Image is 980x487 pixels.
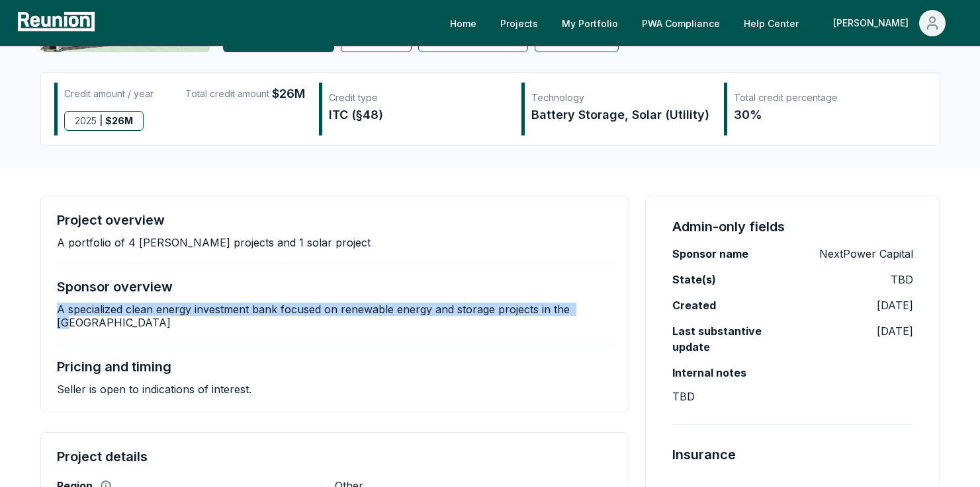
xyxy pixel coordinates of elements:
div: [PERSON_NAME] [833,10,914,36]
div: ITC (§48) [329,106,508,124]
span: $ 26M [105,112,133,130]
h4: Project overview [57,212,165,228]
h4: Project details [57,449,613,465]
p: NextPower Capital [819,246,913,262]
label: Sponsor name [672,246,748,262]
span: $26M [272,85,305,103]
div: 30% [734,106,913,124]
h4: Admin-only fields [672,217,785,236]
label: Internal notes [672,365,746,381]
a: My Portfolio [551,10,629,36]
div: Credit type [329,91,508,104]
div: Credit amount / year [64,85,154,103]
p: [DATE] [877,297,913,313]
nav: Main [439,10,967,36]
label: Created [672,297,716,313]
p: A portfolio of 4 [PERSON_NAME] projects and 1 solar project [57,236,371,249]
p: A specialized clean energy investment bank focused on renewable energy and storage projects in th... [57,303,613,329]
a: Projects [490,10,549,36]
p: [DATE] [877,323,913,339]
span: 2025 [75,112,97,130]
h4: Sponsor overview [57,279,173,295]
h4: Insurance [672,445,736,465]
h4: Pricing and timing [57,359,171,375]
p: TBD [672,389,695,404]
label: Last substantive update [672,323,793,355]
button: [PERSON_NAME] [823,10,956,36]
div: Total credit percentage [734,91,913,104]
label: State(s) [672,272,716,287]
span: | [99,112,103,130]
p: TBD [891,272,913,287]
div: Technology [531,91,710,104]
p: Seller is open to indications of interest. [57,383,251,396]
a: Help Center [733,10,809,36]
div: Total credit amount [185,85,305,103]
a: PWA Compliance [631,10,731,36]
div: Battery Storage, Solar (Utility) [531,106,710,124]
a: Home [439,10,487,36]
